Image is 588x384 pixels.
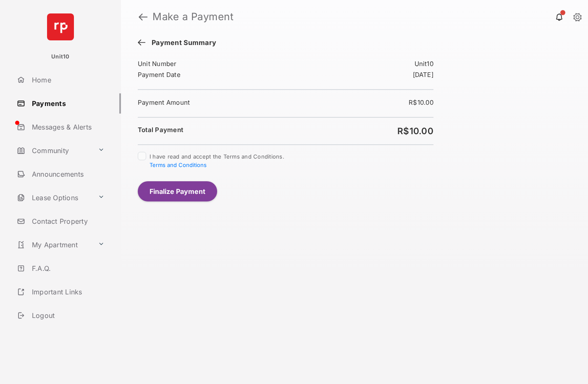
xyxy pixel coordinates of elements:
[13,188,94,208] a: Lease Options
[13,117,121,137] a: Messages & Alerts
[13,235,94,255] a: My Apartment
[47,13,74,40] img: svg+xml;base64,PHN2ZyB4bWxucz0iaHR0cDovL3d3dy53My5vcmcvMjAwMC9zdmciIHdpZHRoPSI2NCIgaGVpZ2h0PSI2NC...
[150,162,207,168] button: I have read and accept the Terms and Conditions.
[13,258,121,278] a: F.A.Q.
[152,12,234,22] strong: Make a Payment
[13,211,121,231] a: Contact Property
[147,39,216,48] span: Payment Summary
[150,153,284,168] span: I have read and accept the Terms and Conditions.
[13,140,94,161] a: Community
[138,181,217,201] button: Finalize Payment
[13,164,121,184] a: Announcements
[13,305,121,326] a: Logout
[51,53,70,61] p: Unit10
[13,70,121,90] a: Home
[13,93,121,114] a: Payments
[13,282,108,302] a: Important Links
